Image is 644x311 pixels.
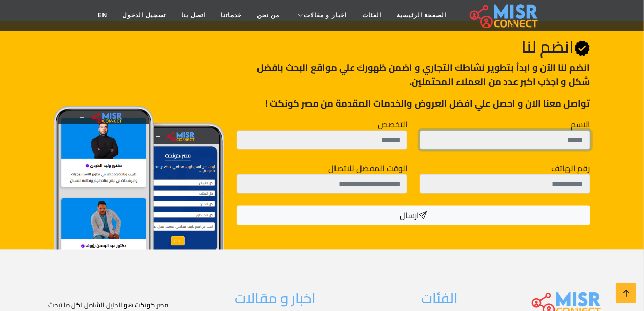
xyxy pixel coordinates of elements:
label: التخصص [378,118,407,131]
h3: الفئات [328,291,458,308]
a: اتصل بنا [174,6,213,25]
p: تواصل معنا الان و احصل علي افضل العروض والخدمات المقدمة من مصر كونكت ! [237,96,590,110]
span: اخبار و مقالات [304,11,347,20]
a: من نحن [249,6,287,25]
a: الفئات [354,6,389,25]
h2: انضم لنا [237,37,590,57]
a: الصفحة الرئيسية [389,6,454,25]
label: رقم الهاتف [552,162,590,174]
a: اخبار و مقالات [287,6,354,25]
svg: Verified account [574,40,590,57]
label: الاسم [571,118,590,131]
h3: اخبار و مقالات [186,291,316,308]
label: الوقت المفضل للاتصال [328,162,407,174]
button: ارسال [237,206,590,225]
img: main.misr_connect [470,3,538,28]
a: تسجيل الدخول [115,6,173,25]
img: Join Misr Connect [54,106,225,266]
a: خدماتنا [213,6,249,25]
p: انضم لنا اﻵن و ابدأ بتطوير نشاطك التجاري و اضمن ظهورك علي مواقع البحث بافضل شكل و اجذب اكبر عدد م... [237,61,590,88]
a: EN [90,6,115,25]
